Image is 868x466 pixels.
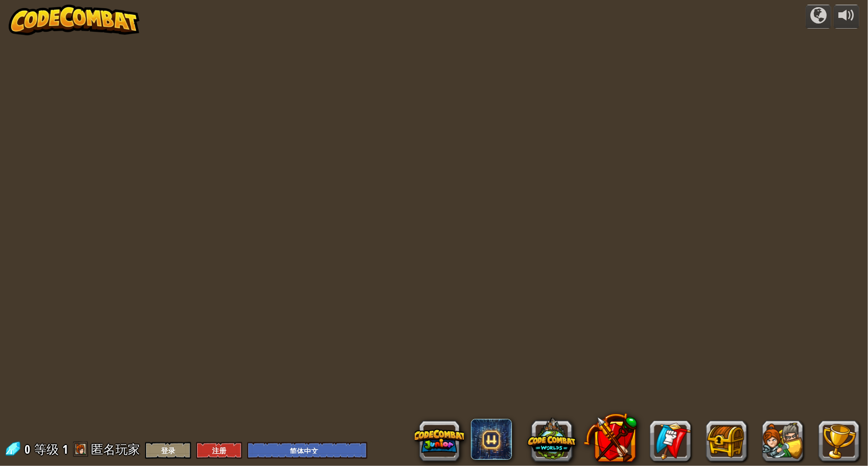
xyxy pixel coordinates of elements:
[25,441,33,457] span: 0
[145,442,191,459] button: 登录
[62,441,68,457] span: 1
[91,441,140,457] span: 匿名玩家
[9,5,139,35] img: CodeCombat - Learn how to code by playing a game
[834,5,859,29] button: 音量调节
[34,441,59,458] span: 等级
[806,5,831,29] button: 战役
[196,442,242,459] button: 注册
